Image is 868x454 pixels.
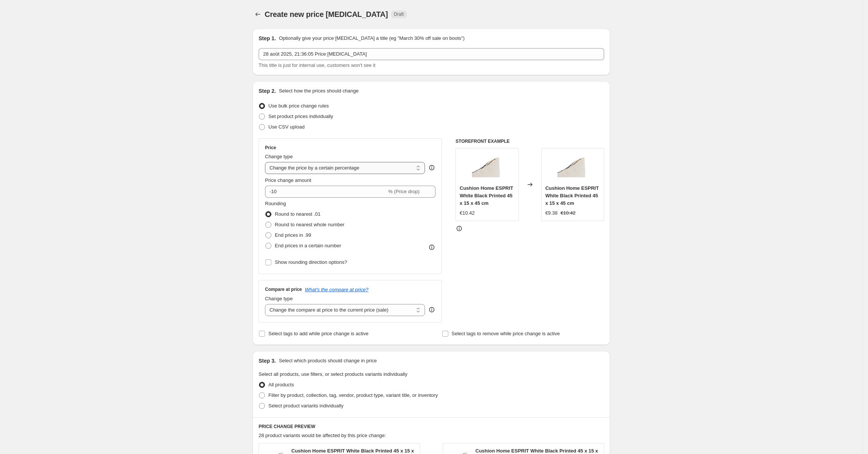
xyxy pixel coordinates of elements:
h3: Price [265,145,276,151]
strike: €10.42 [560,209,576,217]
h2: Step 3. [259,357,276,365]
input: 30% off holiday sale [259,48,604,60]
span: 28 product variants would be affected by this price change: [259,433,386,438]
span: Select tags to remove while price change is active [452,331,560,336]
h6: PRICE CHANGE PREVIEW [259,424,604,430]
img: 8424002102265_S3055233_P40_80x.jpg [557,152,588,182]
div: help [428,164,436,171]
p: Optionally give your price [MEDICAL_DATA] a title (eg "March 30% off sale on boots") [279,35,464,42]
span: Round to nearest .01 [275,211,320,217]
h6: STOREFRONT EXAMPLE [455,138,604,144]
span: All products [268,382,294,387]
div: €9.38 [545,209,558,217]
span: Cushion Home ESPRIT White Black Printed 45 x 15 x 45 cm [545,185,599,206]
span: End prices in .99 [275,232,311,238]
h2: Step 1. [259,35,276,42]
img: 8424002102265_S3055233_P40_80x.jpg [472,152,502,182]
span: Cushion Home ESPRIT White Black Printed 45 x 15 x 45 cm [460,185,513,206]
input: -15 [265,186,387,198]
span: Change type [265,154,293,159]
p: Select which products should change in price [279,357,377,365]
span: Filter by product, collection, tag, vendor, product type, variant title, or inventory [268,392,438,398]
div: €10.42 [460,209,475,217]
span: Change type [265,296,293,301]
div: help [428,306,436,313]
span: Set product prices individually [268,113,333,119]
button: What's the compare at price? [305,287,369,292]
span: This title is just for internal use, customers won't see it [259,62,375,68]
span: Show rounding direction options? [275,259,347,265]
span: End prices in a certain number [275,243,341,248]
p: Select how the prices should change [279,87,359,95]
span: Price change amount [265,177,311,183]
h2: Step 2. [259,87,276,95]
span: % (Price drop) [388,189,419,194]
h3: Compare at price [265,286,302,292]
button: Price change jobs [253,9,263,20]
span: Select product variants individually [268,403,343,409]
span: Select tags to add while price change is active [268,331,369,336]
span: Rounding [265,201,286,206]
span: Use bulk price change rules [268,103,329,109]
span: Use CSV upload [268,124,305,130]
span: Draft [394,11,404,17]
span: Select all products, use filters, or select products variants individually [259,371,407,377]
span: Create new price [MEDICAL_DATA] [265,10,388,18]
span: Round to nearest whole number [275,222,344,227]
